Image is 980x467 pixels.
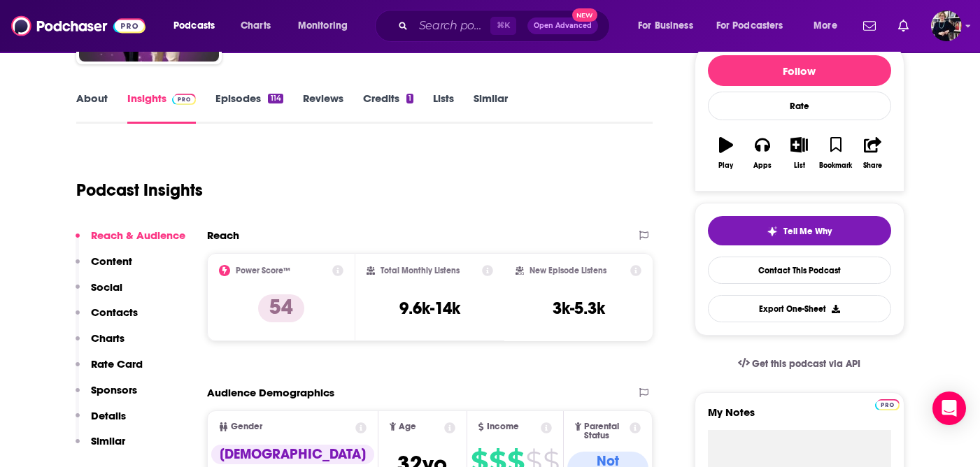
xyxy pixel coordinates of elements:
button: Charts [76,331,125,357]
span: Age [399,422,416,431]
span: ⌘ K [490,17,516,35]
div: Open Intercom Messenger [932,391,966,425]
div: List [794,161,805,170]
h2: Reach [207,229,239,242]
img: Podchaser Pro [172,94,197,105]
button: Bookmark [818,128,854,178]
span: New [572,8,597,22]
p: Rate Card [91,357,143,371]
a: Charts [232,15,279,37]
button: Rate Card [76,357,143,383]
button: Apps [744,128,781,178]
button: Play [708,128,744,178]
p: Reach & Audience [91,229,185,242]
a: InsightsPodchaser Pro [127,92,197,124]
span: Parental Status [584,422,627,440]
span: Tell Me Why [783,226,832,237]
button: open menu [288,15,366,37]
button: open menu [804,15,855,37]
div: Share [863,161,882,170]
a: Episodes114 [215,92,283,124]
h2: Power Score™ [236,266,290,275]
button: Open AdvancedNew [527,17,598,34]
h3: 3k-5.3k [553,298,605,319]
a: Get this podcast via API [727,347,872,381]
h1: Podcast Insights [76,180,203,201]
p: Details [91,409,126,422]
img: Podchaser Pro [875,399,900,410]
span: For Business [638,16,693,36]
button: Sponsors [76,383,137,409]
button: Reach & Audience [76,229,185,254]
img: User Profile [931,10,962,41]
div: Rate [708,92,891,120]
div: Play [718,161,733,170]
span: More [814,16,837,36]
button: Social [76,280,122,306]
span: Charts [241,16,271,36]
button: open menu [707,15,804,37]
a: Pro website [875,397,900,410]
a: Reviews [303,92,343,124]
p: Social [91,280,122,294]
span: Open Advanced [534,22,592,29]
span: Podcasts [173,16,215,36]
h3: 9.6k-14k [399,298,460,319]
input: Search podcasts, credits, & more... [413,15,490,37]
p: Content [91,254,132,268]
p: Sponsors [91,383,137,396]
span: Gender [231,422,262,431]
a: Contact This Podcast [708,257,891,284]
img: tell me why sparkle [767,226,778,237]
p: 54 [258,294,304,322]
img: Podchaser - Follow, Share and Rate Podcasts [11,13,145,39]
div: Bookmark [819,161,852,170]
button: Content [76,254,132,280]
h2: Audience Demographics [207,386,334,399]
span: For Podcasters [716,16,783,36]
div: Apps [753,161,772,170]
button: Details [76,409,126,435]
span: Monitoring [298,16,348,36]
span: Income [487,422,519,431]
span: Logged in as ndewey [931,10,962,41]
button: List [781,128,817,178]
a: Similar [474,92,508,124]
div: Search podcasts, credits, & more... [388,10,623,42]
div: 1 [406,94,413,103]
a: Lists [433,92,454,124]
button: Contacts [76,306,138,331]
button: Share [854,128,890,178]
a: Show notifications dropdown [858,14,881,38]
button: Show profile menu [931,10,962,41]
button: open menu [628,15,711,37]
button: open menu [164,15,233,37]
h2: New Episode Listens [530,266,606,275]
span: Get this podcast via API [752,358,860,370]
a: Show notifications dropdown [893,14,914,38]
button: Similar [76,434,125,460]
p: Charts [91,331,125,345]
label: My Notes [708,405,891,430]
p: Contacts [91,306,138,319]
a: Credits1 [363,92,413,124]
button: tell me why sparkleTell Me Why [708,216,891,245]
a: About [76,92,108,124]
div: 114 [268,94,283,103]
button: Follow [708,55,891,86]
p: Similar [91,434,125,447]
h2: Total Monthly Listens [381,266,460,275]
button: Export One-Sheet [708,295,891,322]
div: [DEMOGRAPHIC_DATA] [211,445,374,464]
